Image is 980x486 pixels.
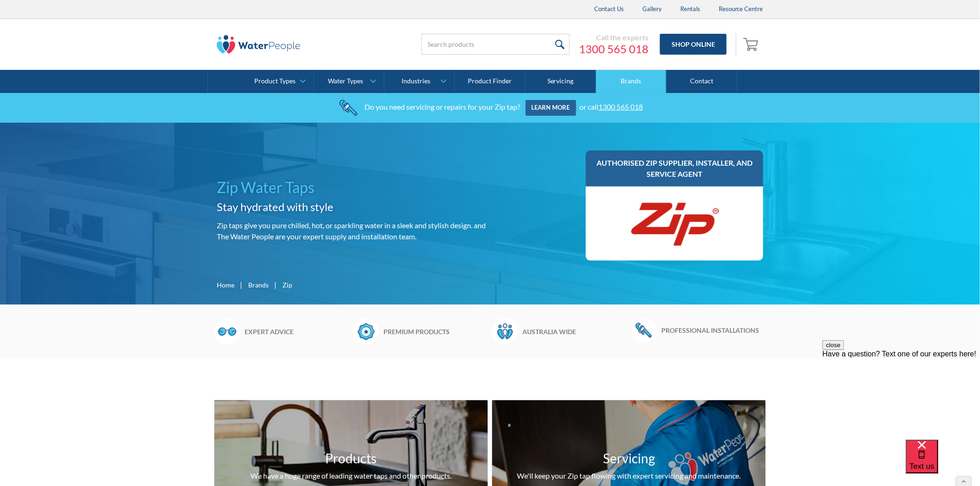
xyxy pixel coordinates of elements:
img: Glasses [214,318,240,344]
img: Waterpeople Symbol [492,318,518,344]
a: Product Finder [455,70,525,93]
a: Home [217,280,234,290]
div: Call the experts [579,33,648,42]
iframe: podium webchat widget prompt [823,340,980,451]
p: Zip taps give you pure chilled, hot, or sparkling water in a sleek and stylish design. and The Wa... [217,220,486,242]
div: or call [579,102,643,111]
a: Learn more [526,100,576,116]
h6: Australia wide [522,327,627,336]
a: 1300 565 018 [598,102,643,111]
a: Contact [666,70,737,93]
img: Badge [353,318,379,344]
a: Brands [248,280,269,290]
div: | [239,279,244,290]
input: Search products [421,34,570,55]
div: | [273,279,278,290]
div: Product Types [254,77,295,85]
h6: Expert advice [245,327,349,336]
a: Brands [596,70,666,93]
a: Shop Online [660,34,727,55]
div: We'll keep your Zip tap flowing with expert servicing and maintenance. [517,470,741,481]
div: Industries [402,77,430,85]
img: Wrench [631,318,657,342]
h3: Servicing [603,449,655,468]
a: Water Types [314,70,384,93]
a: Servicing [526,70,596,93]
img: Zip [628,196,721,251]
a: Industries [384,70,454,93]
a: Open empty cart [741,33,763,56]
h1: Zip Water Taps [217,176,486,199]
div: Zip [283,280,292,290]
a: 1300 565 018 [579,42,648,56]
iframe: podium webchat widget bubble [906,440,980,486]
h2: Stay hydrated with style [217,199,486,215]
h3: Authorised Zip supplier, installer, and service agent [595,157,754,180]
h6: Premium products [383,327,488,336]
a: Product Types [243,70,313,93]
h6: Professional installations [661,325,766,335]
h3: Products [326,449,377,468]
div: We have a huge range of leading water taps and other products. [251,470,452,481]
div: Do you need servicing or repairs for your Zip tap? [364,102,520,111]
div: Water Types [328,77,363,85]
img: shopping cart [743,37,761,51]
img: The Water People [217,35,300,54]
